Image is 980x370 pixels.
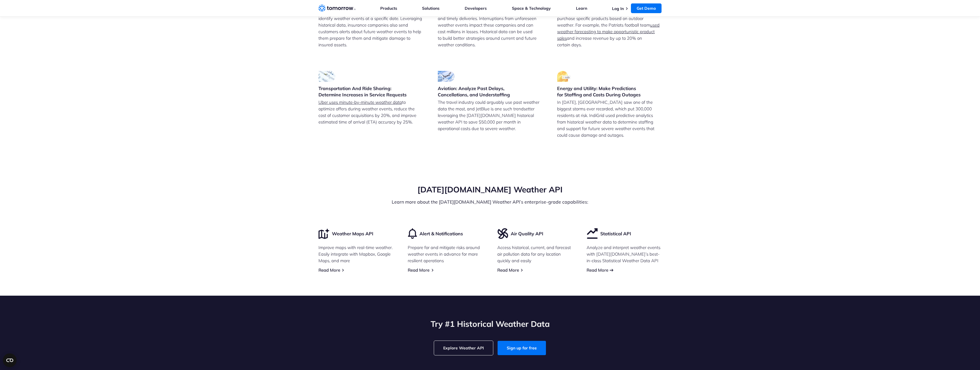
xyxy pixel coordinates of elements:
[587,244,662,264] p: Analyze and interpret weather events with [DATE][DOMAIN_NAME]’s best-in-class Statistical Weather...
[631,3,662,13] a: Get Demo
[3,353,17,367] button: Open CMP widget
[408,267,429,273] a: Read More
[318,99,423,125] p: to optimize offers during weather events, reduce the cost of customer acquisitions by 20%, and im...
[438,99,542,132] p: The travel industry could arguably use past weather data the most, and JetBlue is one such trends...
[318,85,423,98] h3: Transportation And Ride Sharing: Determine Increases in Service Requests
[576,6,587,11] a: Learn
[438,9,542,48] p: The supply chain relies heavily on accurate logistics and timely deliveries. Interruptions from u...
[612,6,624,11] a: Log In
[497,267,519,273] a: Read More
[408,244,483,264] p: Prepare for and mitigate risks around weather events in advance for more resilient operations
[438,85,542,98] h3: Aviation: Analyze Past Delays, Cancellations, and Understaffing
[511,230,543,237] h3: Air Quality API
[587,267,608,273] a: Read More
[557,99,662,138] p: In [DATE], [GEOGRAPHIC_DATA] saw one of the biggest storms ever recorded, which put 300,000 resid...
[557,85,662,98] h3: Energy and Utility: Make Predictions for Staffing and Costs During Outages
[434,341,493,355] a: Explore Weather API
[318,198,662,205] p: Learn more about the [DATE][DOMAIN_NAME] Weather API’s enterprise-grade capabilities:
[465,6,487,11] a: Developers
[318,9,423,48] p: Using historical data, the insurance industry can identify weather events at a specific date. Lev...
[318,267,340,273] a: Read More
[497,244,573,264] p: Access historical, current, and forecast air pollution data for any location quickly and easily
[557,9,662,48] p: During sporting events, customers are more likely to purchase specific products based on outdoor ...
[332,230,373,237] h3: Weather Maps API
[512,6,551,11] a: Space & Technology
[318,184,662,195] h2: [DATE][DOMAIN_NAME] Weather API
[419,230,463,237] h3: Alert & Notifications
[318,4,356,13] a: Home link
[318,244,394,264] p: Improve maps with real-time weather. Easily integrate with Mapbox, Google Maps, and more
[498,341,546,355] a: Sign up for free
[422,6,439,11] a: Solutions
[600,230,631,237] h3: Statistical API
[318,100,402,105] a: Uber uses minute-by-minute weather data
[557,22,660,41] a: used weather forecasting to make opportunistic product sales
[380,6,397,11] a: Products
[318,319,662,329] h2: Try #1 Historical Weather Data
